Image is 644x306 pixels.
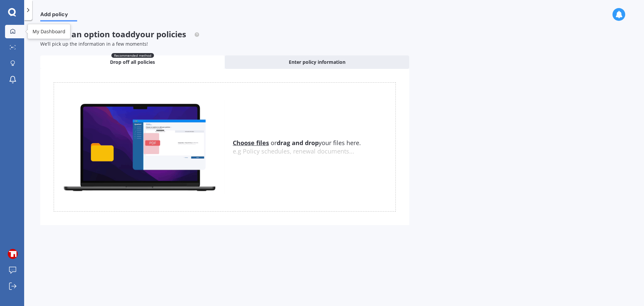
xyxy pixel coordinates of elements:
[110,59,155,65] span: Drop off all policies
[233,139,269,147] u: Choose files
[40,41,148,47] span: We’ll pick up the information in a few moments!
[8,249,18,259] img: ACg8ocLjVxq3NrFHd205VoYfHxy-U0k1R5wNTUpsS6KkFViw4KqH06cq=s96-c
[112,29,186,40] span: to add your policies
[33,28,65,35] div: My Dashboard
[289,59,345,65] span: Enter policy information
[54,100,225,194] img: upload.de96410c8ce839c3fdd5.gif
[40,11,77,20] span: Add policy
[111,53,154,58] span: Recommended method
[277,139,319,147] b: drag and drop
[233,148,395,155] div: e.g Policy schedules, renewal documents...
[40,29,200,40] span: Choose an option
[233,139,361,147] span: or your files here.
